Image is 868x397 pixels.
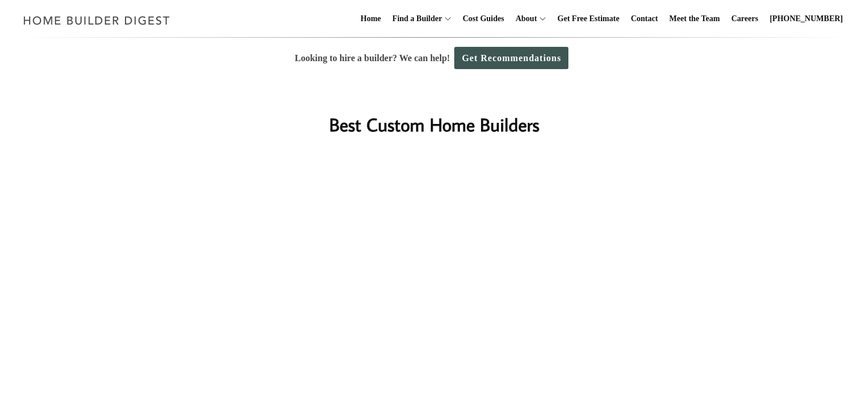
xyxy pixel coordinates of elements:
a: Get Recommendations [454,47,568,69]
a: Find a Builder [388,1,442,37]
a: Meet the Team [665,1,725,37]
a: Contact [626,1,662,37]
a: Cost Guides [458,1,509,37]
a: Careers [727,1,763,37]
a: About [511,1,536,37]
a: Get Free Estimate [553,1,624,37]
a: [PHONE_NUMBER] [765,1,847,37]
h1: Best Custom Home Builders [207,111,662,138]
img: Home Builder Digest [18,9,175,31]
a: Home [356,1,386,37]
